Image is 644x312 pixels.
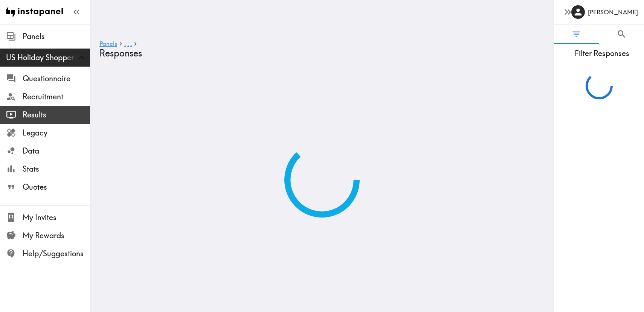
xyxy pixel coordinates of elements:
[23,212,90,223] span: My Invites
[23,146,90,156] span: Data
[23,248,90,259] span: Help/Suggestions
[124,41,132,48] a: ...
[130,40,132,47] span: .
[6,52,90,63] span: US Holiday Shopper Ethnography
[99,48,539,59] h4: Responses
[554,24,599,44] button: Filter Responses
[23,164,90,174] span: Stats
[127,40,129,47] span: .
[23,128,90,138] span: Legacy
[23,73,90,84] span: Questionnaire
[23,31,90,42] span: Panels
[124,40,126,47] span: .
[23,182,90,192] span: Quotes
[588,8,638,16] h6: [PERSON_NAME]
[23,230,90,241] span: My Rewards
[99,41,117,48] a: Panels
[617,29,627,39] span: Search
[560,48,644,59] span: Filter Responses
[23,91,90,102] span: Recruitment
[23,110,90,120] span: Results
